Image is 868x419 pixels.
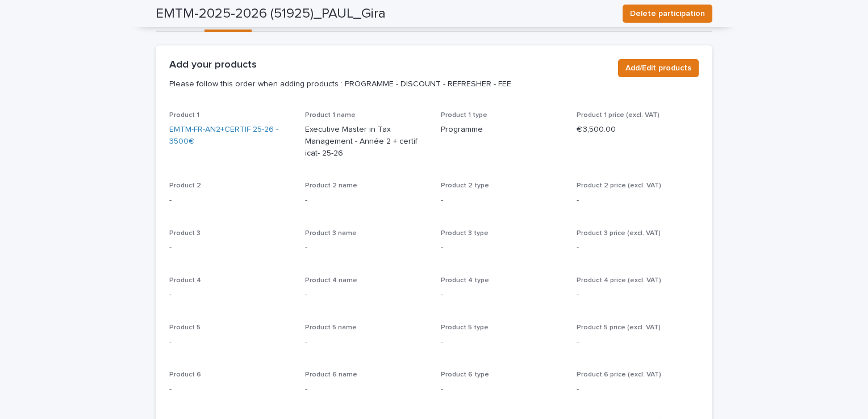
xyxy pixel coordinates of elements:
[441,384,563,396] p: -
[577,182,661,189] span: Product 2 price (excl. VAT)
[577,289,699,301] p: -
[169,195,291,207] p: -
[625,62,691,74] span: Add/Edit products
[169,182,201,189] span: Product 2
[156,6,386,22] h2: EMTM-2025-2026 (51925)_PAUL_Gira
[169,289,291,301] p: -
[577,384,699,396] p: -
[577,230,661,237] span: Product 3 price (excl. VAT)
[441,195,563,207] p: -
[305,112,356,119] span: Product 1 name
[441,289,563,301] p: -
[441,242,563,254] p: -
[169,384,291,396] p: -
[577,324,661,331] span: Product 5 price (excl. VAT)
[577,336,699,348] p: -
[305,336,427,348] p: -
[305,242,427,254] p: -
[441,277,489,284] span: Product 4 type
[305,195,427,207] p: -
[169,277,201,284] span: Product 4
[441,371,489,378] span: Product 6 type
[441,336,563,348] p: -
[169,112,199,119] span: Product 1
[630,8,705,19] span: Delete participation
[169,371,201,378] span: Product 6
[441,124,563,136] p: Programme
[441,112,487,119] span: Product 1 type
[441,324,489,331] span: Product 5 type
[305,124,427,159] p: Executive Master in Tax Management - Année 2 + certif icat- 25-26
[305,289,427,301] p: -
[169,242,291,254] p: -
[618,59,699,77] button: Add/Edit products
[577,112,660,119] span: Product 1 price (excl. VAT)
[623,5,712,23] button: Delete participation
[577,371,661,378] span: Product 6 price (excl. VAT)
[577,124,616,136] p: € 3,500.00
[305,230,357,237] span: Product 3 name
[169,324,201,331] span: Product 5
[169,124,291,148] a: EMTM-FR-AN2+CERTIF 25-26 - 3500€
[577,242,699,254] p: -
[577,277,661,284] span: Product 4 price (excl. VAT)
[441,230,489,237] span: Product 3 type
[169,336,291,348] p: -
[305,384,427,396] p: -
[169,59,257,72] h2: Add your products
[305,277,357,284] span: Product 4 name
[305,324,357,331] span: Product 5 name
[577,195,699,207] p: -
[169,79,609,89] p: Please follow this order when adding products : PROGRAMME - DISCOUNT - REFRESHER - FEE
[441,182,489,189] span: Product 2 type
[305,182,357,189] span: Product 2 name
[169,230,201,237] span: Product 3
[305,371,357,378] span: Product 6 name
